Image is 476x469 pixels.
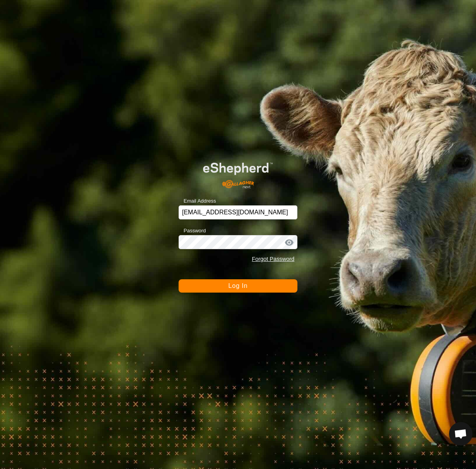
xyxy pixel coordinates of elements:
a: Forgot Password [252,256,294,262]
label: Password [179,227,206,235]
button: Log In [179,279,298,293]
img: E-shepherd Logo [190,153,286,193]
div: Open chat [449,422,472,446]
label: Email Address [179,197,216,205]
span: Log In [228,282,247,289]
input: Email Address [179,205,298,219]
